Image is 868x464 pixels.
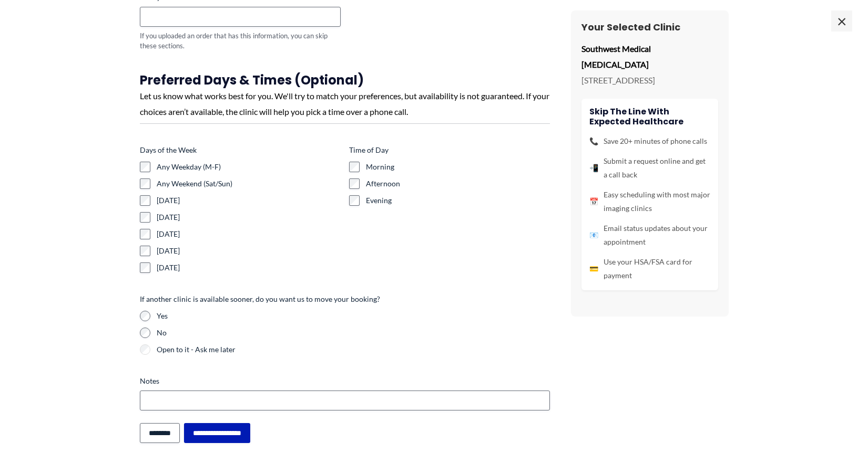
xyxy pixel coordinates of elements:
span: 📅 [589,195,598,208]
label: Open to it - Ask me later [157,344,550,355]
li: Easy scheduling with most major imaging clinics [589,188,710,215]
label: Notes [140,376,550,386]
span: 📧 [589,228,598,242]
div: If you uploaded an order that has this information, you can skip these sections. [140,31,341,50]
p: [STREET_ADDRESS] [581,72,718,88]
span: × [831,10,852,31]
label: [DATE] [157,229,341,239]
label: [DATE] [157,262,341,273]
label: Evening [366,195,550,206]
p: Southwest Medical [MEDICAL_DATA] [581,41,718,72]
h3: Preferred Days & Times (Optional) [140,72,550,88]
div: Let us know what works best for you. We'll try to match your preferences, but availability is not... [140,88,550,119]
label: [DATE] [157,212,341,223]
h3: Your Selected Clinic [581,21,718,33]
span: 💳 [589,262,598,276]
li: Save 20+ minutes of phone calls [589,134,710,148]
li: Email status updates about your appointment [589,222,710,249]
label: [DATE] [157,246,341,256]
label: No [157,328,550,338]
label: Any Weekday (M-F) [157,162,341,172]
li: Submit a request online and get a call back [589,154,710,182]
legend: Days of the Week [140,145,197,155]
legend: If another clinic is available sooner, do you want us to move your booking? [140,294,380,304]
label: Morning [366,162,550,172]
li: Use your HSA/FSA card for payment [589,255,710,282]
label: [DATE] [157,195,341,206]
label: Afternoon [366,178,550,189]
h4: Skip the line with Expected Healthcare [589,107,710,126]
span: 📲 [589,161,598,175]
label: Any Weekend (Sat/Sun) [157,178,341,189]
label: Yes [157,311,550,321]
span: 📞 [589,134,598,148]
legend: Time of Day [349,145,389,155]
